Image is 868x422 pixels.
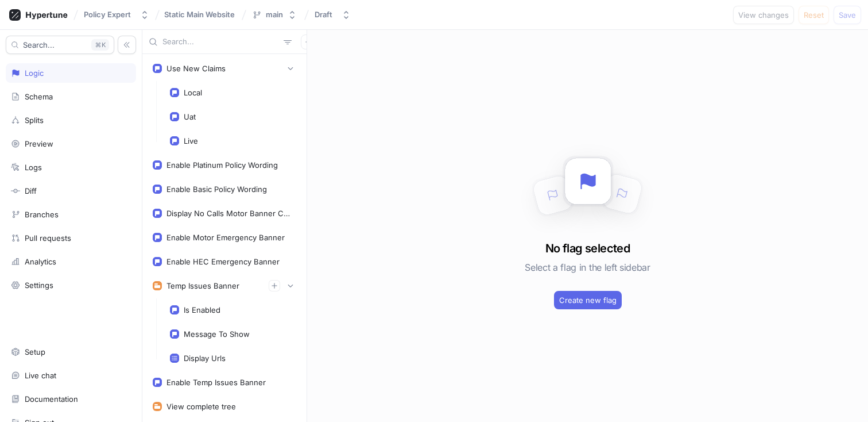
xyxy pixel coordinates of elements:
[166,257,280,266] div: Enable HEC Emergency Banner
[738,11,789,18] span: View changes
[247,5,301,24] button: main
[545,240,630,257] h3: No flag selected
[184,305,220,314] div: Is Enabled
[25,233,71,243] div: Pull requests
[25,92,53,101] div: Schema
[184,354,226,363] div: Display Urls
[166,281,239,290] div: Temp Issues Banner
[834,6,861,24] button: Save
[25,281,53,290] div: Settings
[25,139,53,148] div: Preview
[25,210,59,219] div: Branches
[25,116,44,125] div: Splits
[839,11,856,18] span: Save
[79,5,154,24] button: Policy Expert
[91,39,109,51] div: K
[164,10,235,18] span: Static Main Website
[166,233,285,242] div: Enable Motor Emergency Banner
[184,112,196,121] div: Uat
[6,36,114,54] button: Search...K
[804,11,824,18] span: Reset
[23,41,55,48] span: Search...
[733,6,794,24] button: View changes
[166,378,266,387] div: Enable Temp Issues Banner
[525,257,650,278] h5: Select a flag in the left sidebar
[166,402,236,411] div: View complete tree
[554,291,622,309] button: Create new flag
[559,297,617,304] span: Create new flag
[184,88,202,97] div: Local
[25,68,44,78] div: Logic
[25,257,56,266] div: Analytics
[6,389,136,409] a: Documentation
[166,185,267,194] div: Enable Basic Policy Wording
[25,371,56,380] div: Live chat
[166,160,278,170] div: Enable Platinum Policy Wording
[25,394,78,404] div: Documentation
[184,329,250,339] div: Message To Show
[266,10,283,20] div: main
[166,64,226,73] div: Use New Claims
[25,347,45,356] div: Setup
[25,186,37,195] div: Diff
[310,5,355,24] button: Draft
[162,36,279,48] input: Search...
[25,163,42,172] div: Logs
[166,209,292,218] div: Display No Calls Motor Banner Content
[184,136,198,145] div: Live
[84,10,131,20] div: Policy Expert
[315,10,332,20] div: Draft
[799,6,829,24] button: Reset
